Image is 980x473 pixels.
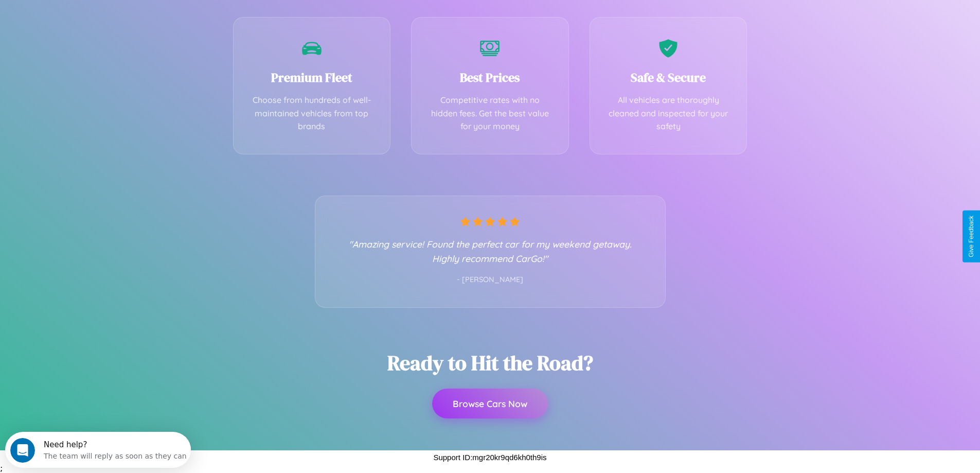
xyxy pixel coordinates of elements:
[605,94,732,133] p: All vehicles are thoroughly cleaned and inspected for your safety
[4,4,191,32] div: Open Intercom Messenger
[968,216,975,257] div: Give Feedback
[39,17,182,28] div: The team will reply as soon as they can
[39,9,182,17] div: Need help?
[5,432,191,468] iframe: Intercom live chat discovery launcher
[10,438,35,463] iframe: Intercom live chat
[605,69,732,86] h3: Safe & Secure
[433,450,546,464] p: Support ID: mgr20kr9qd6kh0th9is
[427,69,553,86] h3: Best Prices
[387,349,593,377] h2: Ready to Hit the Road?
[427,94,553,133] p: Competitive rates with no hidden fees. Get the best value for your money
[249,94,375,133] p: Choose from hundreds of well-maintained vehicles from top brands
[336,273,645,287] p: - [PERSON_NAME]
[249,69,375,86] h3: Premium Fleet
[336,237,645,266] p: "Amazing service! Found the perfect car for my weekend getaway. Highly recommend CarGo!"
[432,389,548,418] button: Browse Cars Now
